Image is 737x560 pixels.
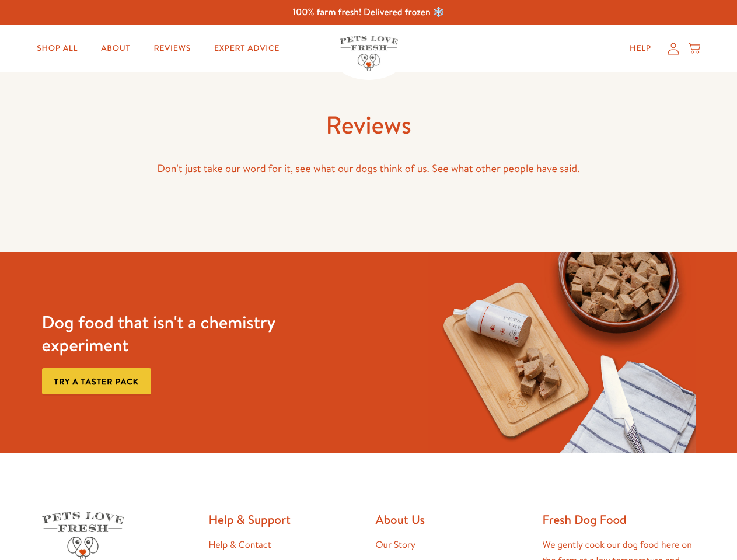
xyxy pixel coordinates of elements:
p: Don't just take our word for it, see what our dogs think of us. See what other people have said. [42,160,696,178]
a: Help & Contact [209,538,271,551]
h2: Help & Support [209,512,362,527]
a: About [92,37,139,60]
h3: Dog food that isn't a chemistry experiment [42,311,309,356]
a: Try a taster pack [42,368,151,394]
h2: Fresh Dog Food [543,512,696,527]
h2: About Us [376,512,529,527]
a: Help [620,37,661,60]
a: Reviews [144,37,200,60]
a: Expert Advice [205,37,289,60]
a: Shop All [27,37,87,60]
img: Pets Love Fresh [340,36,398,71]
img: Fussy [428,252,695,453]
a: Our Story [376,538,416,551]
h1: Reviews [42,109,696,141]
